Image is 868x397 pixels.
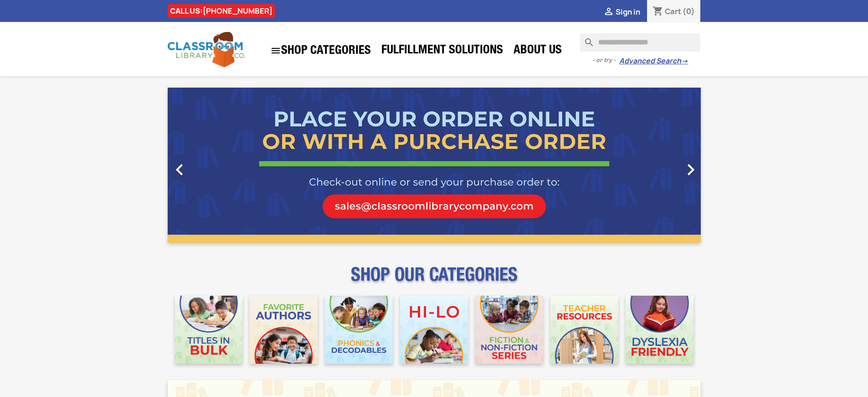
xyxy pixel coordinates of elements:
img: CLC_Phonics_And_Decodables_Mobile.jpg [325,296,393,364]
a: About Us [509,42,566,60]
a: Next [621,88,701,243]
p: SHOP OUR CATEGORIES [168,272,701,288]
img: CLC_Dyslexia_Mobile.jpg [626,296,693,364]
span: → [681,57,688,66]
a: SHOP CATEGORIES [266,41,375,61]
i: shopping_cart [652,6,663,17]
span: - or try - [592,56,619,65]
a: Fulfillment Solutions [377,42,508,60]
i:  [603,7,614,18]
img: Classroom Library Company [168,32,245,67]
i:  [270,45,281,56]
img: CLC_HiLo_Mobile.jpg [400,296,468,364]
a: [PHONE_NUMBER] [203,6,272,16]
img: CLC_Favorite_Authors_Mobile.jpg [250,296,318,364]
ul: Carousel container [168,88,701,243]
span: Sign in [616,7,640,17]
div: CALL US: [168,4,275,18]
input: Search [580,33,700,52]
span: (0) [683,6,695,16]
i:  [679,158,702,181]
img: CLC_Teacher_Resources_Mobile.jpg [550,296,618,364]
i: search [580,33,591,44]
span: Cart [665,6,681,16]
img: CLC_Bulk_Mobile.jpg [175,296,243,364]
a: Advanced Search→ [619,57,688,66]
img: CLC_Fiction_Nonfiction_Mobile.jpg [475,296,543,364]
a:  Sign in [603,7,640,17]
i:  [168,158,191,181]
a: Previous [168,88,248,243]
